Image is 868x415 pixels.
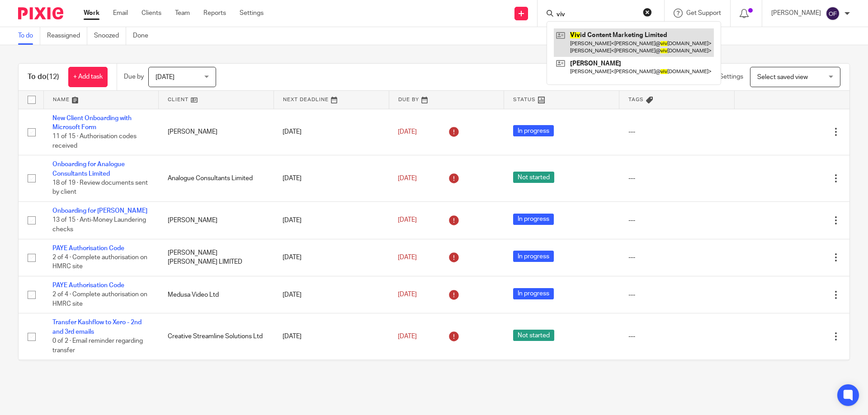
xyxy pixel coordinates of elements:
[398,129,417,135] span: [DATE]
[628,216,726,225] div: ---
[398,292,417,298] span: [DATE]
[771,9,821,18] p: [PERSON_NAME]
[159,202,274,239] td: [PERSON_NAME]
[398,217,417,224] span: [DATE]
[52,161,125,177] a: Onboarding for Analogue Consultants Limited
[142,9,161,18] a: Clients
[52,319,142,335] a: Transfer Kashflow to Xero - 2nd and 3rd emails
[47,27,87,45] a: Reassigned
[159,276,274,313] td: Medusa Video Ltd
[274,202,389,239] td: [DATE]
[628,253,726,262] div: ---
[84,9,99,18] a: Work
[52,115,132,131] a: New Client Onboarding with Microsoft Form
[159,360,274,406] td: Proclean Bath & Wiltshire Ltd
[52,180,148,196] span: 18 of 19 · Review documents sent by client
[52,133,137,149] span: 11 of 15 · Authorisation codes received
[274,155,389,202] td: [DATE]
[628,174,726,183] div: ---
[704,74,743,80] span: View Settings
[513,172,554,183] span: Not started
[398,333,417,340] span: [DATE]
[52,245,124,252] a: PAYE Authorisation Code
[274,239,389,276] td: [DATE]
[175,9,190,18] a: Team
[274,276,389,313] td: [DATE]
[159,313,274,360] td: Creative Streamline Solutions Ltd
[156,74,175,80] span: [DATE]
[643,8,652,17] button: Clear
[628,97,644,102] span: Tags
[52,217,146,233] span: 13 of 15 · Anti-Money Laundering checks
[52,292,147,308] span: 2 of 4 · Complete authorisation on HMRC site
[628,332,726,341] div: ---
[240,9,264,18] a: Settings
[513,288,554,299] span: In progress
[94,27,126,45] a: Snoozed
[52,338,143,354] span: 0 of 2 · Email reminder regarding transfer
[513,251,554,262] span: In progress
[686,10,721,16] span: Get Support
[133,27,155,45] a: Done
[628,290,726,299] div: ---
[628,127,726,136] div: ---
[757,74,808,80] span: Select saved view
[68,67,108,87] a: + Add task
[274,360,389,406] td: [DATE]
[52,282,124,289] a: PAYE Authorisation Code
[159,239,274,276] td: [PERSON_NAME] [PERSON_NAME] LIMITED
[203,9,226,18] a: Reports
[513,125,554,136] span: In progress
[47,73,59,80] span: (12)
[18,7,63,19] img: Pixie
[159,155,274,202] td: Analogue Consultants Limited
[159,109,274,155] td: [PERSON_NAME]
[274,313,389,360] td: [DATE]
[52,208,147,214] a: Onboarding for [PERSON_NAME]
[398,175,417,182] span: [DATE]
[556,11,637,19] input: Search
[113,9,128,18] a: Email
[28,72,59,82] h1: To do
[513,330,554,341] span: Not started
[124,72,144,81] p: Due by
[398,254,417,261] span: [DATE]
[826,6,840,21] img: svg%3E
[52,254,147,270] span: 2 of 4 · Complete authorisation on HMRC site
[274,109,389,155] td: [DATE]
[18,27,40,45] a: To do
[513,214,554,225] span: In progress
